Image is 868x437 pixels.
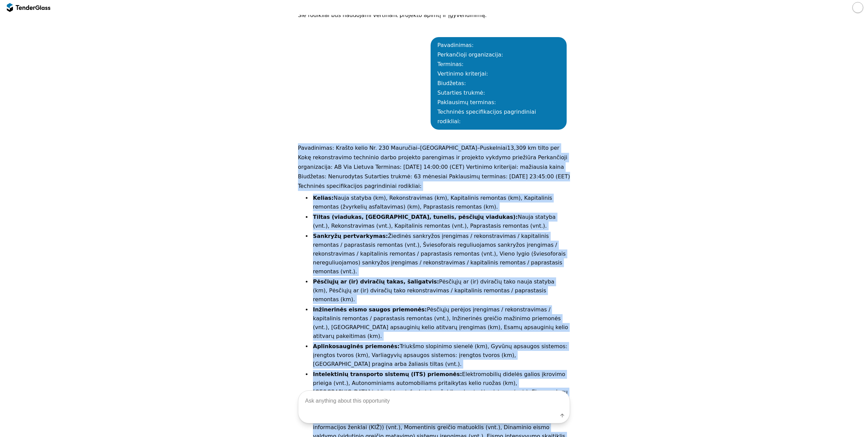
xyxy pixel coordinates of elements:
[312,277,570,304] li: Pėsčiųjų ar (ir) dviračių tako nauja statyba (km), Pėsčiųjų ar (ir) dviračių tako rekonstravimas ...
[312,194,570,211] li: Nauja statyba (km), Rekonstravimas (km), Kapitalinis remontas (km), Kapitalinis remontas (žvyrkel...
[312,213,570,230] li: Nauja statyba (vnt.), Rekonstravimas (vnt.), Kapitalinis remontas (vnt.), Paprastasis remontas (v...
[313,214,518,220] strong: Tiltas (viadukas, [GEOGRAPHIC_DATA], tunelis, pėsčiųjų viadukas):
[312,305,570,341] li: Pėsčiųjų perėjos įrengimas / rekonstravimas / kapitalinis remontas / paprastasis remontas (vnt.),...
[313,278,439,285] strong: Pėsčiųjų ar (ir) dviračių takas, šaligatvis:
[313,195,334,201] strong: Kelias:
[312,232,570,276] li: Žiedinės sankryžos įrengimas / rekonstravimas / kapitalinis remontas / paprastasis remontas (vnt....
[312,342,570,369] li: Triukšmo slopinimo sienelė (km), Gyvūnų apsaugos sistemos: įrengtos tvoros (km), Varliagyvių apsa...
[298,11,570,20] p: Šie rodikliai bus naudojami vertinant projekto apimtį ir įgyvendinimą.
[313,343,400,350] strong: Aplinkosauginės priemonės:
[298,143,570,191] p: Pavadinimas: Krašto kelio Nr. 230 Mauručiai–[GEOGRAPHIC_DATA]–Puskelniai13,309 km tilto per Kokę ...
[313,306,427,313] strong: Inžinerinės eismo saugos priemonės:
[437,41,560,126] div: Pavadinimas: Perkančioji organizacija: Terminas: Vertinimo kriterjai: Biudžetas: Sutarties trukmė...
[313,233,388,239] strong: Sankryžų pertvarkymas:
[313,371,462,377] strong: Intelektinių transporto sistemų (ITS) priemonės:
